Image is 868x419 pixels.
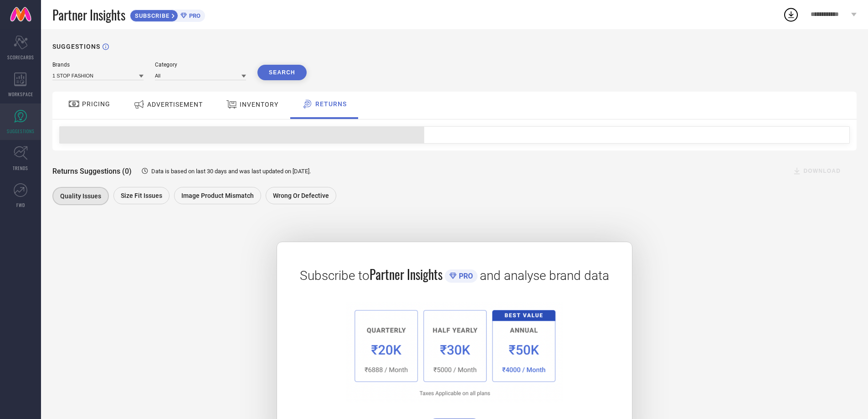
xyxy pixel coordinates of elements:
span: Partner Insights [52,5,125,24]
span: Partner Insights [370,265,442,284]
div: Category [155,62,246,68]
span: SCORECARDS [7,54,34,61]
span: Quality issues [60,192,101,200]
span: PRICING [82,100,110,108]
a: SUBSCRIBEPRO [130,7,205,22]
span: TRENDS [13,165,28,171]
img: 1a6fb96cb29458d7132d4e38d36bc9c7.png [346,302,563,403]
span: ADVERTISEMENT [147,101,203,108]
h1: SUGGESTIONS [52,43,100,50]
span: Size fit issues [121,192,162,199]
span: PRO [457,272,473,280]
span: Image product mismatch [181,192,254,199]
button: Search [257,65,307,80]
span: Wrong or Defective [273,192,329,199]
span: RETURNS [315,100,347,108]
span: FWD [16,202,25,208]
span: Data is based on last 30 days and was last updated on [DATE] . [151,168,311,175]
div: Brands [52,62,144,68]
span: Returns Suggestions (0) [52,167,132,176]
span: PRO [187,12,200,19]
span: INVENTORY [240,101,278,108]
span: and analyse brand data [480,268,609,283]
span: SUBSCRIBE [130,12,172,19]
span: Subscribe to [300,268,370,283]
span: WORKSPACE [8,91,33,98]
div: Open download list [783,6,799,23]
span: SUGGESTIONS [7,128,35,134]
